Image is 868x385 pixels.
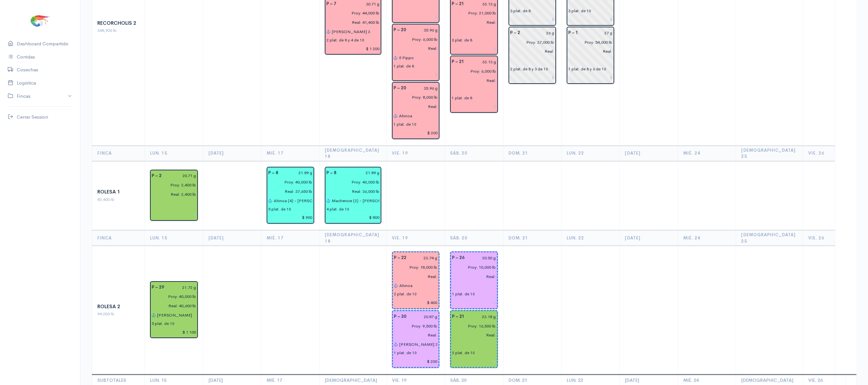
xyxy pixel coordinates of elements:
div: Rolesa 2 [97,303,139,310]
input: pescadas [148,301,196,310]
input: $ [326,213,379,222]
input: estimadas [448,321,496,331]
input: g [168,283,196,292]
th: Finca [92,230,145,246]
span: 94,000 lb [97,311,114,317]
th: Finca [92,146,145,161]
th: Mié. 24 [678,146,736,161]
div: Piscina: 21 Tipo: Raleo Peso: 23.18 g Libras Proy: 16,500 lb Empacadora: Expotuna Plataformas: 2 ... [450,310,498,368]
input: estimadas [323,177,379,187]
input: g [410,312,438,321]
div: P – 8 [264,168,282,178]
span: 348,900 lb [97,28,117,33]
input: g [468,57,496,67]
div: Piscina: 26 Tipo: Raleo Peso: 20.50 g Libras Proy: 10,000 lb Empacadora: Songa Plataformas: 1 pla... [450,251,498,309]
div: Piscina: 8 Peso: 21.89 g Libras Proy: 40,000 lb Libras Reales: 36,000 lb Rendimiento: 90.0% Empac... [325,167,381,224]
input: pescadas [448,331,496,340]
input: $ [568,15,613,24]
div: 2 plat. de 10 [394,291,417,297]
input: $ [394,12,438,21]
div: Piscina: 22 Tipo: Raleo Peso: 23.74 g Libras Proy: 18,000 lb Empacadora: Promarisco Gabarra: Ahin... [392,251,440,309]
input: g [165,171,196,181]
span: 82,400 lb [97,197,114,202]
input: estimadas [448,67,496,76]
input: estimadas [390,93,438,102]
input: pescadas [323,187,379,196]
input: $ [152,327,196,337]
th: Mié. 17 [261,146,319,161]
input: $ [394,128,438,138]
input: pescadas [448,272,496,281]
input: pescadas [564,47,613,56]
input: pescadas [448,76,496,85]
input: g [468,312,496,321]
input: estimadas [148,180,196,190]
input: estimadas [448,8,496,18]
div: 1 plat. de 8 [394,63,414,69]
th: Dom. 21 [503,230,561,246]
div: 1 plat. de 10 [452,291,475,297]
th: [DATE] [620,230,678,246]
input: estimadas [323,8,379,18]
th: [DEMOGRAPHIC_DATA] 25 [736,230,803,246]
div: Piscina: 8 Peso: 21.89 g Libras Proy: 40,000 lb Libras Reales: 37,650 lb Rendimiento: 94.1% Empac... [267,167,314,224]
div: 2 plat. de 8 y 3 de 10 [510,66,548,72]
div: Piscina: 20 Peso: 35.96 g Libras Proy: 8,000 lb Empacadora: Promarisco Gabarra: Ahinoa Plataforma... [392,82,440,139]
div: P – 20 [390,25,410,35]
div: P – 20 [390,84,410,93]
div: 1 plat. de 8 y 6 de 10 [568,66,606,72]
div: P – 21 [448,312,468,321]
input: g [340,168,379,178]
div: 4 plat. de 10 [326,206,349,212]
th: Lun. 22 [562,146,620,161]
div: P – 2 [506,28,524,38]
th: Sáb. 20 [445,146,503,161]
th: Dom. 21 [503,146,561,161]
input: estimadas [390,321,438,331]
th: Vie. 26 [803,146,835,161]
th: Mié. 24 [678,230,736,246]
div: P – 2 [148,171,165,181]
input: pescadas [390,44,438,53]
th: Vie. 19 [386,146,445,161]
input: pescadas [148,190,196,199]
th: [DEMOGRAPHIC_DATA] 18 [320,230,386,246]
th: Mié. 17 [261,230,319,246]
div: Piscina: 30 Tipo: Raleo Peso: 20.87 g Libras Proy: 9,500 lb Empacadora: Songa Gabarra: Shakira 3 ... [392,310,440,368]
div: P – 29 [148,283,168,292]
th: [DATE] [620,146,678,161]
th: [DEMOGRAPHIC_DATA] 25 [736,146,803,161]
th: [DATE] [203,230,261,246]
div: Piscina: 2 Peso: 20.71 g Libras Proy: 2,400 lb Libras Reales: 2,400 lb Rendimiento: 100.0% Empaca... [150,170,198,221]
input: g [410,253,438,263]
input: $ [452,44,496,53]
input: pescadas [323,18,379,27]
th: Vie. 26 [803,230,835,246]
input: pescadas [448,18,496,27]
div: 5 plat. de 10 [152,321,174,327]
div: 3 plat. de 8 [510,8,531,14]
div: Piscina: 1 Peso: 27 g Libras Proy: 54,000 lb Empacadora: Sin asignar Plataformas: 1 plat. de 8 y ... [567,27,614,84]
input: g [524,28,554,38]
input: $ [394,298,438,307]
input: $ [394,70,438,79]
div: 1 plat. de 10 [394,121,416,127]
input: g [410,25,438,35]
div: Piscina: 2 Peso: 26 g Libras Proy: 37,000 lb Empacadora: Sin asignar Plataformas: 2 plat. de 8 y ... [509,27,556,84]
div: P – 26 [448,253,468,263]
input: $ [326,44,379,53]
input: estimadas [390,35,438,44]
div: Piscina: 21 Peso: 33.13 g Libras Proy: 6,000 lb Empacadora: Promarisco Plataformas: 1 plat. de 8 [450,56,498,113]
input: estimadas [148,292,196,301]
input: estimadas [448,263,496,272]
th: [DEMOGRAPHIC_DATA] 18 [320,146,386,161]
div: Piscina: 20 Peso: 35.96 g Libras Proy: 6,000 lb Empacadora: Promarisco Gabarra: Il Pippo Platafor... [392,24,440,81]
div: P – 30 [390,312,410,321]
div: P – 21 [448,57,468,67]
input: $ [568,73,613,82]
th: Lun. 22 [562,230,620,246]
input: estimadas [264,177,313,187]
input: g [582,28,613,38]
div: Piscina: 29 Peso: 21.72 g Libras Proy: 40,000 lb Libras Reales: 40,600 lb Rendimiento: 101.5% Emp... [150,281,198,338]
input: $ [152,210,196,219]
